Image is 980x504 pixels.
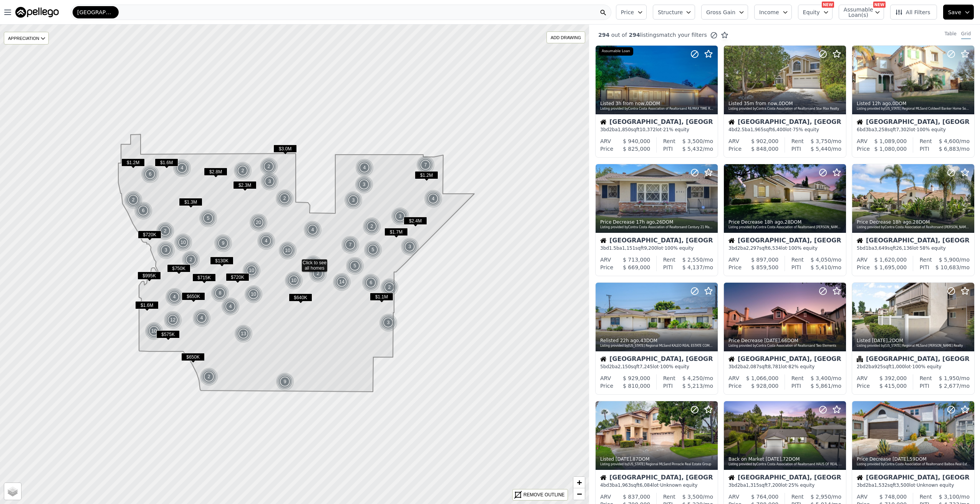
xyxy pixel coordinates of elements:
[746,245,759,251] span: 2,297
[155,158,178,166] span: $1.6M
[750,127,763,132] span: 1,965
[303,221,322,239] div: 4
[728,100,842,107] div: Listed , 0 DOM
[600,119,606,125] img: House
[362,273,381,292] img: g1.png
[892,219,911,225] time: 2025-08-27 23:19
[728,356,841,364] div: [GEOGRAPHIC_DATA], [GEOGRAPHIC_DATA]
[391,207,409,226] div: 3
[404,217,427,228] div: $2.4M
[595,164,717,276] a: Price Decrease 17h ago,26DOMListing provided byContra Costa Association of Realtorsand Century 21...
[192,309,211,327] div: 4
[600,256,611,264] div: ARV
[772,127,785,132] span: 6,400
[275,189,294,208] div: 2
[791,145,801,153] div: PITI
[233,181,257,192] div: $2.3M
[872,338,888,343] time: 2025-08-27 07:30
[380,278,399,296] img: g1.png
[620,338,639,343] time: 2025-08-27 19:29
[751,257,778,263] span: $ 897,000
[764,338,780,343] time: 2025-08-27 16:57
[600,219,714,225] div: Price Decrease , 26 DOM
[728,237,735,244] img: House
[155,158,178,170] div: $1.6M
[276,372,294,391] div: 9
[384,228,408,239] div: $1.7M
[857,237,863,244] img: House
[289,293,312,305] div: $640K
[595,45,717,158] a: Listed 3h from now,0DOMListing provided byContra Costa Association of Realtorsand RE/MAX TIME REA...
[874,138,907,144] span: $ 1,089,000
[145,322,163,340] div: 10
[333,273,351,291] div: 14
[623,264,650,270] span: $ 669,000
[622,245,635,251] span: 1,151
[896,245,912,251] span: 26,136
[857,237,970,245] div: [GEOGRAPHIC_DATA], [GEOGRAPHIC_DATA]
[370,293,393,304] div: $1.1M
[156,222,175,240] img: g1.png
[309,264,327,283] div: 2
[920,264,929,271] div: PITI
[156,222,174,240] div: 2
[728,344,842,348] div: Listing provided by Contra Costa Association of Realtors and Two Elements
[874,264,907,270] span: $ 1,695,000
[857,107,970,111] div: Listing provided by [US_STATE] Regional MLS and Coldwell Banker Home Source
[380,278,399,296] div: 2
[121,158,145,166] span: $1.2M
[857,225,970,230] div: Listing provided by Contra Costa Association of Realtors and [PERSON_NAME] EMPIRE ESTATES
[600,344,714,348] div: Listing provided by [US_STATE] Regional MLS and KALEO REAL ESTATE COMPANY
[401,237,419,256] div: 3
[728,245,841,251] div: 3 bd 2 ba sqft lot · 100% equity
[939,257,959,263] span: $ 5,900
[890,5,937,20] button: All Filters
[341,236,359,254] div: 7
[174,233,193,252] img: g1.png
[929,145,970,153] div: /mo
[416,156,435,174] div: 7
[135,301,159,309] span: $1.6M
[355,175,374,194] img: g1.png
[673,145,713,153] div: /mo
[811,264,831,270] span: $ 5,410
[791,137,804,145] div: Rent
[600,245,713,251] div: 3 bd 1.5 ba sqft lot · 100% equity
[618,364,631,369] span: 2,150
[616,5,647,20] button: Price
[141,165,160,183] img: g1.png
[872,101,891,106] time: 2025-08-28 05:17
[157,241,175,259] img: g1.png
[728,107,842,111] div: Listing provided by Contra Costa Association of Realtors and Star Max Realty
[214,234,232,252] div: 9
[682,138,703,144] span: $ 3,500
[751,138,778,144] span: $ 902,000
[746,364,759,369] span: 2,087
[857,245,970,251] div: 5 bd 1 ba sqft lot · 58% equity
[682,264,703,270] span: $ 4,137
[600,107,714,111] div: Listing provided by Contra Costa Association of Realtors and RE/MAX TIME REALTY
[260,157,278,176] img: g1.png
[391,207,410,226] img: g1.png
[221,297,240,316] div: 4
[424,189,443,208] img: g1.png
[134,201,152,220] div: 6
[803,8,820,16] span: Equity
[701,5,748,20] button: Gross Gain
[675,137,713,145] div: /mo
[682,257,703,263] span: $ 2,550
[415,171,438,182] div: $1.2M
[278,241,297,260] div: 10
[137,272,161,280] span: $995K
[260,172,279,191] div: 3
[723,45,846,158] a: Listed 35m from now,0DOMListing provided byContra Costa Association of Realtorsand Star Max Realt...
[304,255,323,273] img: g1.png
[285,271,303,290] div: 10
[663,264,673,271] div: PITI
[929,264,970,271] div: /mo
[275,189,294,208] img: g1.png
[857,119,863,125] img: House
[839,5,884,20] button: Assumable Loan(s)
[192,309,211,327] img: g1.png
[798,5,833,20] button: Equity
